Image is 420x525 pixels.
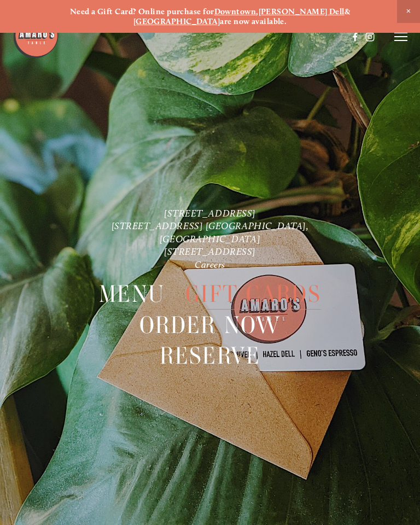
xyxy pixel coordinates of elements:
a: [GEOGRAPHIC_DATA] [133,16,220,26]
a: [STREET_ADDRESS] [164,207,256,219]
a: [STREET_ADDRESS] [GEOGRAPHIC_DATA], [GEOGRAPHIC_DATA] [112,220,311,244]
strong: Need a Gift Card? Online purchase for [70,7,214,16]
strong: are now available. [220,16,287,26]
strong: & [345,7,350,16]
a: Reserve [160,341,260,371]
a: Order Now [139,310,281,340]
span: Gift Cards [185,279,321,310]
a: [STREET_ADDRESS] [164,246,256,257]
img: Amaro's Table [13,13,59,59]
span: Menu [99,279,165,310]
a: Downtown [214,7,256,16]
a: Menu [99,279,165,309]
a: Gift Cards [185,279,321,309]
strong: , [256,7,258,16]
a: [PERSON_NAME] Dell [259,7,345,16]
a: Careers [195,259,225,270]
